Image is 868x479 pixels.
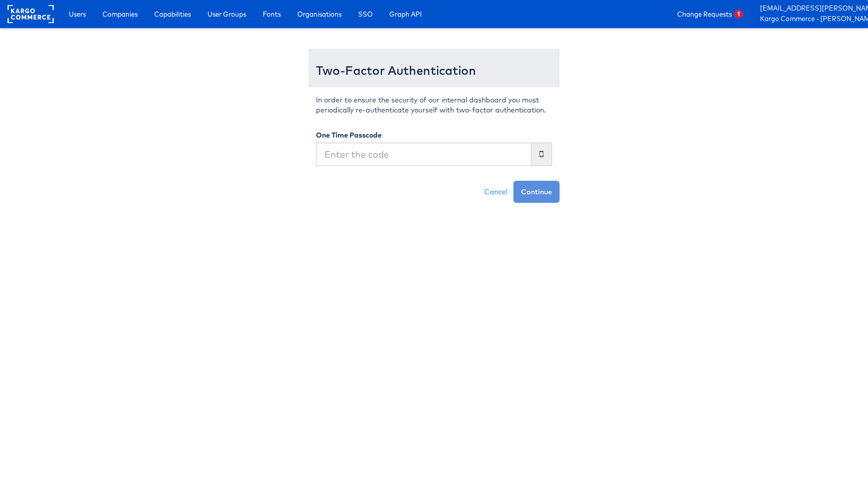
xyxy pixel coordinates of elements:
[207,9,246,19] span: User Groups
[154,9,191,19] span: Capabilities
[316,143,531,166] input: Enter the code
[147,5,198,23] a: Capabilities
[290,5,349,23] a: Organisations
[316,64,552,77] h3: Two-Factor Authentication
[358,9,373,19] span: SSO
[69,9,86,19] span: Users
[316,130,382,140] label: One Time Passcode
[513,181,560,203] button: Continue
[95,5,145,23] a: Companies
[255,5,288,23] a: Fonts
[478,181,513,203] a: Cancel
[760,14,860,25] a: Kargo Commerce - [PERSON_NAME] Del [PERSON_NAME]
[200,5,254,23] a: User Groups
[316,95,552,115] p: In order to ensure the security of our internal dashboard you must periodically re-authenticate y...
[760,4,860,14] a: [EMAIL_ADDRESS][PERSON_NAME][DOMAIN_NAME]
[382,5,429,23] a: Graph API
[389,9,422,19] span: Graph API
[102,9,138,19] span: Companies
[297,9,342,19] span: Organisations
[61,5,93,23] a: Users
[351,5,380,23] a: SSO
[734,10,743,19] span: 1
[263,9,281,19] span: Fonts
[670,5,751,23] a: Change Requests1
